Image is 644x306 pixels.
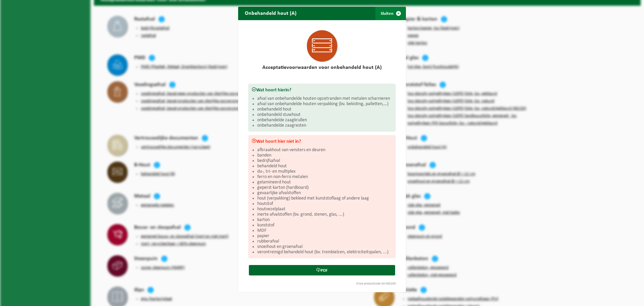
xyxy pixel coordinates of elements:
li: geperst karton (hardboard) [257,185,392,190]
li: snoeihout en groenafval [257,244,392,250]
li: verontreinigd behandeld hout (bv. treinbielzen, elektriciteitspalen, ...) [257,250,392,255]
li: gelamineerd hout [257,180,392,185]
li: onbehandelde zaagkrullen [257,118,392,123]
li: onbehandelde zaagresten [257,123,392,128]
li: afbraakhout van vensters en deuren [257,147,392,153]
div: Onze productcode:04-000200 [245,282,399,286]
li: gevaarlijke afvalstoffen [257,190,392,196]
li: du-, tri- en multiplex [257,169,392,174]
li: onbehandeld stuwhout [257,112,392,118]
li: MDF [257,228,392,233]
a: PDF [249,265,395,275]
li: afval van onbehandelde houten opzetranden met metalen scharnieren [257,96,392,101]
h3: Wat hoort hier niet in? [252,138,392,144]
li: behandeld hout [257,164,392,169]
h2: Acceptatievoorwaarden voor onbehandeld hout (A) [248,65,396,70]
li: karton [257,217,392,223]
li: inerte afvalstoffen (bv. grond, stenen, glas, ...) [257,212,392,217]
li: houtstof [257,201,392,207]
li: onbehandeld hout [257,107,392,112]
li: rubberafval [257,239,392,244]
li: kunststof [257,223,392,228]
li: afval van onbehandelde houten verpakking (bv. bekisting, palletten,…) [257,101,392,107]
li: papier [257,233,392,239]
button: Sluiten [375,7,405,20]
h3: Wat hoort hierin? [252,87,392,93]
li: banden [257,153,392,158]
h2: Onbehandeld hout (A) [238,7,303,19]
li: bedrijfsafval [257,158,392,164]
li: ferro en non-ferro metalen [257,174,392,180]
li: houtvezelplaat [257,207,392,212]
li: hout (verpakking) bekleed met kunststoflaag of andere laag [257,196,392,201]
